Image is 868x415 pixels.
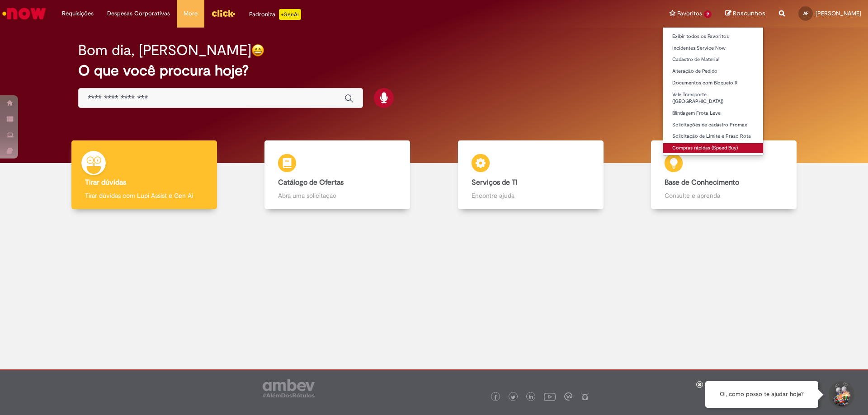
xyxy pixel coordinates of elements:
[665,191,783,200] p: Consulte e aprenda
[279,9,301,20] p: +GenAi
[705,381,818,408] div: Oi, como posso te ajudar hoje?
[663,143,763,153] a: Compras rápidas (Speed Buy)
[62,9,94,18] span: Requisições
[663,90,763,107] a: Vale Transporte ([GEOGRAPHIC_DATA])
[803,10,808,16] span: AF
[47,140,241,210] a: Tirar dúvidas Tirar dúvidas com Lupi Assist e Gen Ai
[663,131,763,141] a: Solicitação de Limite e Prazo Rota
[816,9,861,17] span: [PERSON_NAME]
[511,395,515,400] img: logo_footer_twitter.png
[663,55,763,65] a: Cadastro de Material
[663,27,764,156] ul: Favoritos
[241,140,434,210] a: Catálogo de Ofertas Abra uma solicitação
[704,10,712,18] span: 9
[1,5,47,23] img: ServiceNow
[663,78,763,88] a: Documentos com Bloqueio R
[663,43,763,53] a: Incidentes Service Now
[529,395,533,400] img: logo_footer_linkedin.png
[85,191,203,200] p: Tirar dúvidas com Lupi Assist e Gen Ai
[78,63,790,79] h2: O que você procura hoje?
[627,140,821,210] a: Base de Conhecimento Consulte e aprenda
[827,381,854,408] button: Iniciar Conversa de Suporte
[663,120,763,130] a: Solicitações de cadastro Promax
[663,108,763,118] a: Blindagem Frota Leve
[434,140,627,210] a: Serviços de TI Encontre ajuda
[581,392,589,401] img: logo_footer_naosei.png
[251,44,264,57] img: happy-face.png
[733,9,765,18] span: Rascunhos
[472,191,590,200] p: Encontre ajuda
[677,9,702,18] span: Favoritos
[663,32,763,42] a: Exibir todos os Favoritos
[78,42,251,58] h2: Bom dia, [PERSON_NAME]
[544,391,556,402] img: logo_footer_youtube.png
[665,178,739,187] b: Base de Conhecimento
[263,379,315,397] img: logo_footer_ambev_rotulo_gray.png
[184,9,198,18] span: More
[725,9,765,18] a: Rascunhos
[211,6,236,20] img: click_logo_yellow_360x200.png
[85,178,126,187] b: Tirar dúvidas
[107,9,170,18] span: Despesas Corporativas
[564,392,572,401] img: logo_footer_workplace.png
[663,66,763,76] a: Alteração de Pedido
[472,178,518,187] b: Serviços de TI
[278,178,344,187] b: Catálogo de Ofertas
[249,9,301,20] div: Padroniza
[493,395,498,400] img: logo_footer_facebook.png
[278,191,396,200] p: Abra uma solicitação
